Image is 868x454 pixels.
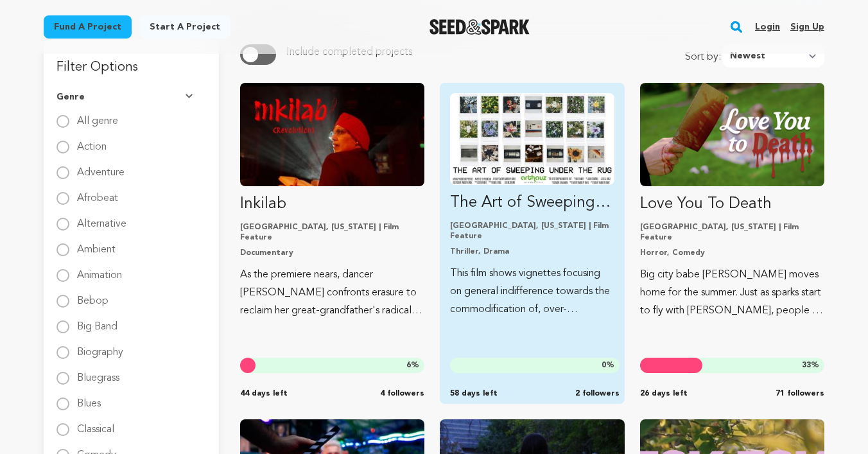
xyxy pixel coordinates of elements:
label: Animation [77,260,122,281]
p: The Art of Sweeping Under The Rug [450,193,614,213]
label: Blues [77,389,101,409]
span: 4 followers [380,389,424,399]
a: Fund Love You To Death [640,83,824,320]
a: Login [755,17,780,37]
p: Horror, Comedy [640,248,824,258]
span: Genre [56,91,85,103]
h3: Filter Options [44,39,219,80]
a: Seed&Spark Homepage [430,19,530,35]
img: Seed&Spark Logo Dark Mode [430,19,530,35]
p: As the premiere nears, dancer [PERSON_NAME] confronts erasure to reclaim her great-grandfather's ... [240,266,424,320]
span: % [802,360,819,371]
a: Sign up [790,17,824,37]
label: All genre [77,106,118,127]
p: Documentary [240,248,424,258]
p: Big city babe [PERSON_NAME] moves home for the summer. Just as sparks start to fly with [PERSON_N... [640,266,824,320]
label: Ambient [77,234,116,255]
label: Adventure [77,157,125,178]
span: % [406,360,419,371]
label: Afrobeat [77,183,118,204]
img: Seed&Spark Arrow Down Icon [186,94,196,100]
p: Love You To Death [640,194,824,214]
label: Action [77,132,107,152]
span: 71 followers [776,389,824,399]
span: 2 followers [575,389,620,399]
label: Biography [77,337,123,358]
a: Fund Inkilab [240,83,424,320]
label: Classical [77,414,114,435]
span: 44 days left [240,389,288,399]
p: [GEOGRAPHIC_DATA], [US_STATE] | Film Feature [240,222,424,243]
p: [GEOGRAPHIC_DATA], [US_STATE] | Film Feature [640,222,824,243]
a: Start a project [139,15,230,39]
span: 0 [602,362,606,369]
span: Sort by: [685,49,723,67]
p: [GEOGRAPHIC_DATA], [US_STATE] | Film Feature [450,221,614,241]
span: % [602,360,614,371]
a: Fund a project [44,15,132,39]
p: Thriller, Drama [450,247,614,257]
p: Inkilab [240,194,424,214]
label: Bluegrass [77,363,119,383]
span: 33 [802,362,811,369]
span: 6 [406,362,411,369]
a: Fund The Art of Sweeping Under The Rug [450,93,614,319]
label: Big Band [77,311,117,332]
button: Genre [56,80,206,114]
p: This film shows vignettes focusing on general indifference towards the commodification of, over-s... [450,265,614,319]
span: 58 days left [450,389,498,399]
label: Alternative [77,209,126,229]
span: 26 days left [640,389,688,399]
label: Bebop [77,286,108,306]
